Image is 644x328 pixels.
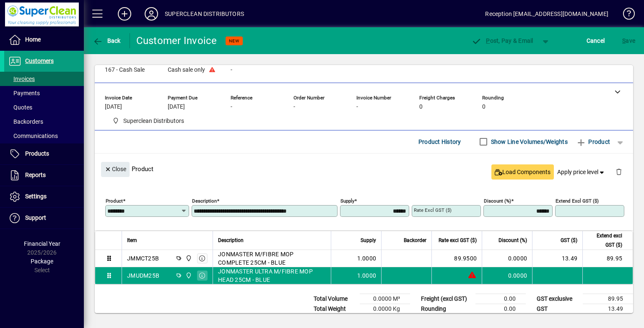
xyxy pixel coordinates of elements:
[340,198,354,203] mat-label: Supply
[557,168,606,177] span: Apply price level
[572,134,614,149] button: Product
[556,198,599,203] mat-label: Extend excl GST ($)
[93,37,121,44] span: Back
[168,67,205,73] span: Cash sale only
[4,165,84,186] a: Reports
[622,37,626,44] span: S
[499,236,527,245] span: Discount (%)
[467,33,538,48] button: Post, Pay & Email
[360,304,410,314] td: 0.0000 Kg
[4,208,84,229] a: Support
[8,133,58,139] span: Communications
[8,90,40,96] span: Payments
[617,2,634,29] a: Knowledge Base
[561,236,577,245] span: GST ($)
[418,135,461,148] span: Product History
[4,129,84,143] a: Communications
[111,6,138,21] button: Add
[168,104,185,110] span: [DATE]
[25,36,41,43] span: Home
[482,267,532,284] td: 0.0000
[31,258,53,265] span: Package
[138,6,165,21] button: Profile
[25,150,49,157] span: Products
[486,37,490,44] span: P
[183,254,193,263] span: Superclean Distributors
[105,104,122,110] span: [DATE]
[588,231,622,250] span: Extend excl GST ($)
[25,172,46,178] span: Reports
[357,254,377,263] span: 1.0000
[231,67,232,73] span: -
[482,250,532,267] td: 0.0000
[583,304,633,314] td: 13.49
[309,304,360,314] td: Total Weight
[532,250,582,267] td: 13.49
[357,271,377,280] span: 1.0000
[183,271,193,280] span: Superclean Distributors
[309,294,360,304] td: Total Volume
[439,236,477,245] span: Rate excl GST ($)
[123,117,184,125] span: Superclean Distributors
[91,33,123,48] button: Back
[105,67,145,73] span: 167 - Cash Sale
[360,294,410,304] td: 0.0000 M³
[415,134,465,149] button: Product History
[482,104,486,110] span: 0
[192,198,217,203] mat-label: Description
[4,143,84,164] a: Products
[4,86,84,100] a: Payments
[475,304,526,314] td: 0.00
[485,7,608,21] div: Reception [EMAIL_ADDRESS][DOMAIN_NAME]
[218,236,244,245] span: Description
[489,138,568,146] label: Show Line Volumes/Weights
[101,162,130,177] button: Close
[99,165,132,173] app-page-header-button: Close
[8,75,35,82] span: Invoices
[532,294,583,304] td: GST exclusive
[104,162,126,176] span: Close
[218,250,326,267] span: JONMASTER M/FIBRE MOP COMPLETE 25CM - BLUE
[8,104,32,111] span: Quotes
[25,57,54,64] span: Customers
[356,104,358,110] span: -
[419,104,423,110] span: 0
[587,34,605,47] span: Cancel
[475,294,526,304] td: 0.00
[554,164,609,180] button: Apply price level
[25,193,47,200] span: Settings
[229,38,239,44] span: NEW
[582,250,633,267] td: 89.95
[218,267,326,284] span: JONMASTER ULTRA M/FIBRE MOP HEAD 25CM - BLUE
[417,304,475,314] td: Rounding
[584,33,607,48] button: Cancel
[293,104,295,110] span: -
[532,304,583,314] td: GST
[583,294,633,304] td: 89.95
[127,271,159,280] div: JMUDM25B
[127,254,159,263] div: JMMCT25B
[109,116,187,126] span: Superclean Distributors
[231,104,232,110] span: -
[609,168,629,175] app-page-header-button: Delete
[484,198,511,203] mat-label: Discount (%)
[4,100,84,115] a: Quotes
[165,7,244,21] div: SUPERCLEAN DISTRIBUTORS
[576,135,610,148] span: Product
[4,115,84,129] a: Backorders
[404,236,426,245] span: Backorder
[437,254,477,263] div: 89.9500
[495,168,551,177] span: Load Components
[25,214,46,221] span: Support
[491,164,554,180] button: Load Components
[361,236,376,245] span: Supply
[4,186,84,207] a: Settings
[609,162,629,182] button: Delete
[95,154,633,184] div: Product
[417,294,475,304] td: Freight (excl GST)
[4,72,84,86] a: Invoices
[84,33,130,48] app-page-header-button: Back
[622,34,635,47] span: ave
[127,236,137,245] span: Item
[620,33,637,48] button: Save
